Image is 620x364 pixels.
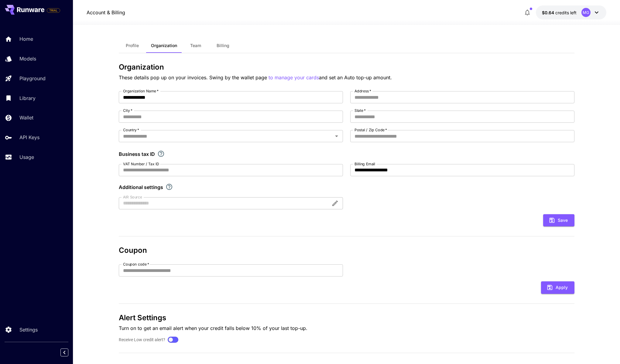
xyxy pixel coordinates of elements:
[119,246,574,255] h3: Coupon
[157,150,165,157] svg: If you are a business tax registrant, please enter your business tax ID here.
[541,281,574,294] button: Apply
[543,214,574,227] button: Save
[536,5,606,19] button: $0.635MG
[19,55,36,62] p: Models
[119,337,165,343] label: Receive Low credit alert?
[123,194,142,200] label: AIR Source
[123,88,159,94] label: Organization Name
[47,7,60,14] span: Add your payment card to enable full platform functionality.
[319,74,392,81] span: and set an Auto top-up amount.
[123,161,159,167] label: VAT Number / Tax ID
[119,325,574,332] p: Turn on to get an email alert when your credit falls below 10% of your last top-up.
[555,10,577,15] span: credits left
[151,43,177,48] span: Organization
[581,8,591,17] div: MG
[119,314,574,322] h3: Alert Settings
[19,114,33,121] p: Wallet
[166,183,173,191] svg: Explore additional customization settings
[190,43,201,48] span: Team
[119,150,155,158] p: Business tax ID
[123,127,139,132] label: Country
[119,184,163,191] p: Additional settings
[19,75,46,82] p: Playground
[65,347,73,358] div: Collapse sidebar
[355,127,387,132] label: Postal / Zip Code
[19,153,34,161] p: Usage
[217,43,229,48] span: Billing
[87,9,125,16] nav: breadcrumb
[19,326,38,333] p: Settings
[126,43,139,48] span: Profile
[542,9,577,16] div: $0.635
[19,35,33,43] p: Home
[119,63,574,71] h3: Organization
[355,161,375,167] label: Billing Email
[123,262,149,267] label: Coupon code
[355,88,371,94] label: Address
[355,108,366,113] label: State
[19,134,39,141] p: API Keys
[332,132,341,140] button: Open
[269,74,319,81] button: to manage your cards
[542,10,555,15] span: $0.64
[87,9,125,16] a: Account & Billing
[123,108,132,113] label: City
[60,349,68,356] button: Collapse sidebar
[19,94,36,102] p: Library
[47,8,60,13] span: TRIAL
[119,74,269,81] span: These details pop up on your invoices. Swing by the wallet page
